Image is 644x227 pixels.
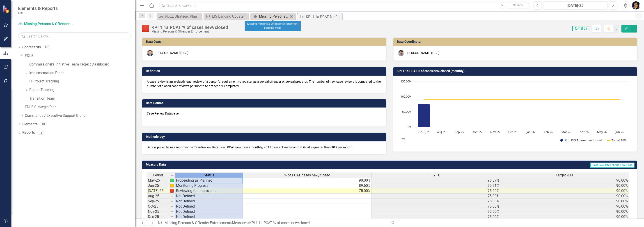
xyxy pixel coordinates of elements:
div: [PERSON_NAME] (OSS) [407,51,440,55]
h3: Definition [146,69,384,73]
svg: Interactive chart [398,79,631,147]
span: [DATE]-25 [572,26,589,31]
td: 75.00% [372,199,500,204]
small: FDLE [18,11,58,15]
td: Aug-25 [147,194,169,199]
td: 90.00% [243,178,372,183]
text: Target 90% [612,138,626,142]
a: Reports [22,130,35,135]
button: [DATE]-25 [543,1,608,9]
td: May-25 [147,178,169,183]
text: 150.00% [401,79,412,83]
text: Jan-26 [526,130,535,134]
text: Mar-26 [561,130,571,134]
td: Jun-25 [147,183,169,188]
div: KPI 1.1a PCAT % of cases new/closed [151,25,228,30]
td: 75.00% [372,209,500,214]
text: % of PCAT cases new/closed [565,138,602,142]
img: 8DAGhfEEPCf229AAAAAElFTkSuQmCC [170,215,174,219]
td: Not Defined [175,214,243,220]
h3: Measure Data [146,163,297,166]
span: Search [513,3,523,7]
div: Missing Persons & Offender Enforcement Landing Page [259,14,289,19]
a: FDLE Strategic Plan [158,14,201,19]
text: [DATE]-25 [417,130,430,134]
td: Dec-25 [147,214,169,220]
div: FDLE Strategic Plan [165,14,201,19]
a: FDLE Strategic Plan [25,105,135,110]
td: 75.00% [372,214,500,220]
div: 48 [40,122,47,126]
text: Sep-25 [455,130,464,134]
input: Search ClearPoint... [159,2,530,9]
td: Not Defined [175,204,243,209]
img: Reviewing for Improvement [142,25,149,32]
a: Transition Team [29,96,135,101]
text: May-26 [597,130,607,134]
text: Feb-26 [544,130,553,134]
h3: KPI 1.1a PCAT % of cases new/closed (monthly) [397,69,635,73]
div: Missing Persons & Offender Enforcement [151,30,228,33]
div: 66 [43,45,50,49]
div: 16 [37,131,44,135]
h3: Data Owner [146,40,384,43]
div: » » [158,220,386,226]
span: Target 90% [556,173,574,177]
td: Sep-25 [147,199,169,204]
img: Heather Pence [632,1,640,9]
td: 90.00% [500,214,629,220]
button: Show % of PCAT cases new/closed [560,138,602,142]
td: Proceeding as Planned [175,178,243,183]
td: [DATE]-25 [147,188,169,194]
div: KPI 1.1a PCAT % of cases new/closed [306,14,341,20]
text: Oct-25 [473,130,482,134]
a: Commissioner's Initiative Team Project Dashboard [29,62,135,67]
input: Search Below... [18,32,131,40]
div: [DATE]-25 [545,3,606,8]
path: Jul-25, 75. % of PCAT cases new/closed. [418,104,430,127]
span: Status [204,173,214,177]
td: Reviewing for Improvement [175,188,243,194]
img: Grace Walker [398,50,404,56]
td: 89.60% [243,183,372,188]
td: 90.00% [500,204,629,209]
td: 90.00% [500,194,629,199]
img: DxoheXUOvkpYAAAAAElFTkSuQmCC [170,189,174,193]
p: Data is pulled from a report in the Case Review Database. PCAT new cases monthly/PCAT cases close... [147,145,382,150]
img: AUsQyScrxTE5AAAAAElFTkSuQmCC [170,179,174,182]
img: 8DAGhfEEPCf229AAAAAElFTkSuQmCC [170,210,174,213]
td: Monitoring Progress [175,183,243,188]
text: Apr-26 [580,130,589,134]
td: Not Defined [175,194,243,199]
button: Show Target 90% [607,138,627,142]
img: 8DAGhfEEPCf229AAAAAElFTkSuQmCC [170,194,174,198]
div: KPI 1.1a PCAT % of cases new/closed [249,221,310,225]
a: IT Project Tracking [29,79,135,84]
span: % of PCAT cases new/closed [284,173,330,177]
span: Last Calculated about 1 hour ago [590,163,635,168]
a: Missing Persons & Offender Enforcement Landing Page [252,14,289,19]
a: FDLE [25,53,135,59]
text: Jun-26 [615,130,624,134]
a: Implementation Plans [29,70,135,76]
td: Not Defined [175,209,243,214]
button: Search [506,2,529,9]
span: Elements & Reports [18,6,58,11]
a: Missing Persons & Offender Enforcement [18,21,74,27]
a: EIS Landing Updater [205,14,248,19]
a: Commands / Executive Support Branch [25,113,135,118]
a: Scorecards [22,45,41,50]
div: Missing Persons & Offender Enforcement Landing Page [245,21,301,31]
td: 90.00% [500,183,629,188]
img: 8DAGhfEEPCf229AAAAAElFTkSuQmCC [170,205,174,208]
td: 75.00% [243,188,372,194]
text: Nov-25 [490,130,500,134]
td: 96.37% [372,178,500,183]
td: 75.00% [372,204,500,209]
td: 90.00% [500,188,629,194]
img: 8DAGhfEEPCf229AAAAAElFTkSuQmCC [170,199,174,203]
text: Aug-25 [437,130,446,134]
button: View chart menu, Chart [400,137,406,143]
text: 100.00% [401,94,412,98]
